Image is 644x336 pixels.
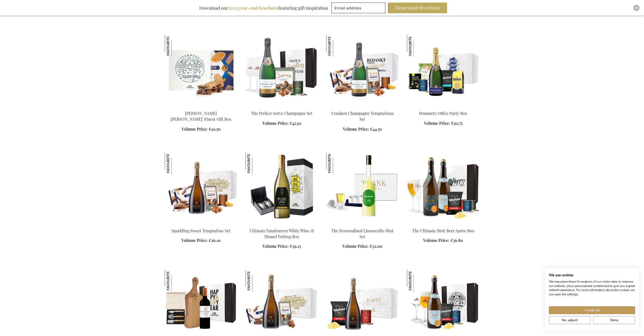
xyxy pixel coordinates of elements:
a: The Ultimate Champagne Beer Apéro Box [407,222,480,226]
img: Dame Jeanne Brut Beer Apéro Box With Personalised Glasses [407,270,429,292]
span: €50.75 [451,120,463,126]
span: €47.30 [290,120,301,126]
h2: We use cookies [549,273,635,278]
img: Sparkling Sweet Temptation Set [165,152,237,224]
input: Email address [332,3,385,13]
span: €10.50 [209,126,221,132]
button: Adjust cookie preferences [549,316,591,324]
span: No, adjust [562,317,578,323]
a: Volume Price: €47.30 [262,120,301,126]
button: Deny all cookies [593,316,635,324]
span: Volume Price: [181,126,208,132]
a: The Personalised Limoncello Shot Set The Personalised Limoncello Shot Set [326,222,399,226]
a: Vranken Champagne Temptations Set [331,111,394,122]
a: Vranken Champagne Temptations Set Vranken Champagne Temptations Set [326,104,399,109]
span: €26.10 [209,238,221,243]
form: marketing offers and promotions [332,3,387,15]
img: Pommery Office Party Box [407,35,429,57]
a: Pommery Office Party Box Pommery Office Party Box [407,104,480,109]
img: The Perfect Serve Champagne Set [245,35,318,106]
div: Close [633,5,639,11]
button: Accept all cookies [549,306,635,314]
img: Ultimate Vandeurzen White Wine & Mussel Pairing Box [245,152,318,224]
span: €32.00 [370,243,382,249]
a: [PERSON_NAME] [PERSON_NAME]' Finest Gift Box [171,111,231,122]
a: Volume Price: €50.75 [424,120,463,126]
span: Volume Price: [262,243,289,249]
img: Ultimate Vandeurzen White Wine & Mussel Pairing Box [245,152,267,174]
p: We may place these for analysis of our visitor data, to improve our website, show personalised co... [549,280,635,297]
a: The Personalised Limoncello Shot Set [331,228,394,239]
a: Volume Price: €36.80 [423,238,463,243]
a: Jules Destrooper Jules' Finest Gift Box Jules Destrooper Jules' Finest Gift Box [165,104,237,109]
a: Volume Price: €39.15 [262,243,301,249]
a: Volume Price: €10.50 [181,126,221,132]
img: Jules Destrooper Jules' Finest Gift Box [165,35,237,106]
a: Volume Price: €32.00 [342,243,382,249]
a: Ultimate Vandeurzen White Wine & Mussel Pairing Box [250,228,314,239]
b: 2025 year-end brochure [228,5,278,11]
a: Volume Price: €44.50 [343,126,382,132]
span: €36.80 [450,238,463,243]
img: The Personalised Limoncello Shot Set [326,152,399,224]
img: Jules Destrooper Jules' Finest Gift Box [165,35,187,57]
img: Vranken Champagne Temptations Set [326,35,399,106]
img: Sparkling Temptations Box [245,270,267,292]
a: The Ultimate Brut Beer Apéro Box [412,228,474,233]
img: Cheese & Wine Lovers Box [165,270,187,292]
img: Sparkling Sweet Temptation Set [165,152,187,174]
span: Volume Price: [423,238,449,243]
span: Volume Price: [181,238,208,243]
span: €44.50 [370,126,382,132]
span: Accept all [584,308,600,313]
a: The Perfect Serve Champagne Set [245,104,318,109]
img: The Ultimate Champagne Beer Apéro Box [407,152,480,224]
img: The Personalised Limoncello Shot Set [326,152,348,174]
button: Download Brochure [388,3,447,13]
img: Close [635,6,638,9]
a: Ultimate Vandeurzen White Wine & Mussel Pairing Box Ultimate Vandeurzen White Wine & Mussel Pairi... [245,222,318,226]
span: Volume Price: [343,126,369,132]
span: Volume Price: [262,120,289,126]
span: Volume Price: [424,120,450,126]
a: The Perfect Serve Champagne Set [251,111,312,116]
img: Pommery Office Party Box [407,35,480,106]
a: Volume Price: €26.10 [181,238,221,243]
span: Volume Price: [342,243,369,249]
img: Vranken Champagne Temptations Set [326,35,348,57]
a: Pommery Office Party Box [419,111,467,116]
span: €39.15 [290,243,301,249]
span: Deny [610,317,618,323]
div: Download our featuring gift inspiration [197,3,331,13]
a: Sparkling Sweet Temptation Set [172,228,230,233]
a: Sparkling Sweet Temptation Set Sparkling Sweet Temptation Set [165,222,237,226]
